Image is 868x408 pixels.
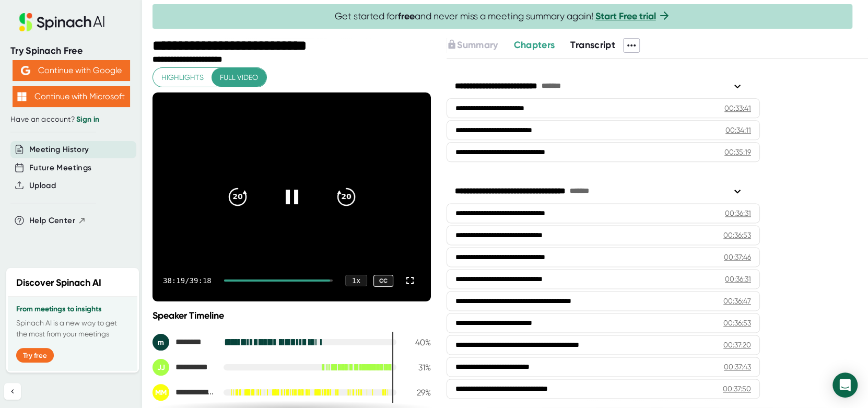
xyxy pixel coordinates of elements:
div: 00:34:11 [725,125,751,135]
div: 38:19 / 39:18 [163,276,212,285]
button: Chapters [513,38,555,52]
div: Speaker Timeline [153,310,431,321]
b: free [398,10,415,22]
div: CC [373,275,393,287]
button: Help Center [29,215,86,227]
button: Upload [29,180,56,192]
a: Sign in [76,115,99,124]
div: 00:37:20 [723,340,751,350]
button: Summary [447,38,498,52]
button: Try free [16,348,54,363]
h2: Discover Spinach AI [16,276,101,290]
a: Start Free trial [595,10,656,22]
div: 00:36:47 [723,296,751,306]
h3: From meetings to insights [16,305,129,313]
button: Meeting History [29,144,89,156]
div: meetings [153,334,215,351]
div: 31 % [405,363,431,372]
span: Full video [220,71,258,84]
div: 00:36:53 [723,230,751,240]
div: 1 x [345,275,367,286]
span: Summary [457,39,498,51]
div: MM [153,384,169,401]
div: 00:37:43 [724,362,751,372]
div: Upgrade to access [447,38,513,53]
button: Full video [212,68,266,87]
div: 00:36:53 [723,318,751,328]
div: 00:37:46 [724,252,751,262]
div: Open Intercom Messenger [832,372,858,398]
span: Get started for and never miss a meeting summary again! [335,10,671,22]
div: 00:35:19 [724,147,751,157]
div: m [153,334,169,351]
div: Margaret Mann [153,384,215,401]
div: John Jones [153,359,215,376]
div: 00:36:31 [725,274,751,284]
span: Highlights [161,71,204,84]
div: 40 % [405,337,431,347]
button: Future Meetings [29,162,91,174]
button: Continue with Google [13,60,130,81]
button: Continue with Microsoft [13,86,130,107]
div: Have an account? [10,115,132,124]
div: 00:37:50 [723,383,751,394]
span: Transcript [570,39,615,51]
button: Collapse sidebar [4,383,21,400]
div: 00:36:31 [725,208,751,218]
div: JJ [153,359,169,376]
span: Chapters [513,39,555,51]
p: Spinach AI is a new way to get the most from your meetings [16,318,129,340]
div: 29 % [405,388,431,398]
button: Transcript [570,38,615,52]
img: Aehbyd4JwY73AAAAAElFTkSuQmCC [21,66,30,75]
span: Help Center [29,215,75,227]
div: 00:33:41 [724,103,751,113]
button: Highlights [153,68,212,87]
div: Try Spinach Free [10,45,132,57]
